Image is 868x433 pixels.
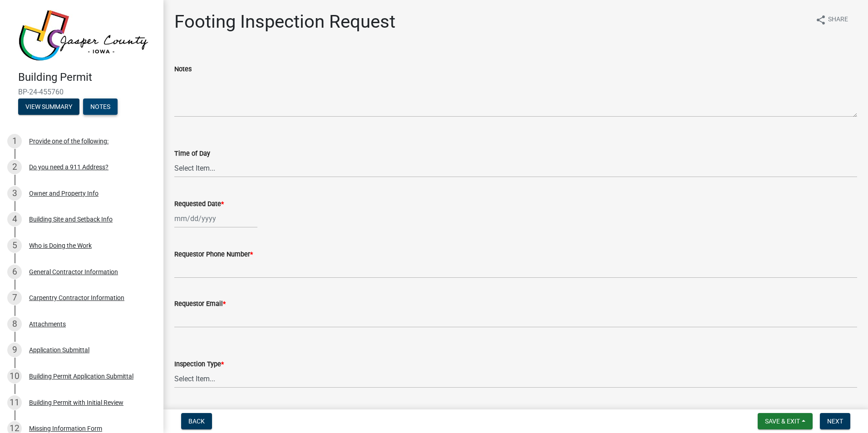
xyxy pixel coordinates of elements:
[29,373,133,379] div: Building Permit Application Submittal
[29,269,118,275] div: General Contractor Information
[815,15,826,25] i: share
[808,11,855,29] button: shareShare
[188,418,205,425] span: Back
[7,134,22,148] div: 1
[83,98,118,115] button: Notes
[174,301,226,307] label: Requestor Email
[7,369,22,384] div: 10
[18,10,149,61] img: Jasper County, Iowa
[174,361,224,368] label: Inspection Type
[7,395,22,410] div: 11
[7,160,22,174] div: 2
[174,201,224,207] label: Requested Date
[29,242,92,249] div: Who is Doing the Work
[7,186,22,201] div: 3
[827,418,843,425] span: Next
[18,71,156,84] h4: Building Permit
[18,88,145,96] span: BP-24-455760
[174,11,395,33] h1: Footing Inspection Request
[7,317,22,331] div: 8
[29,164,108,170] div: Do you need a 911 Address?
[174,209,257,228] input: mm/dd/yyyy
[758,413,813,429] button: Save & Exit
[29,321,66,327] div: Attachments
[7,265,22,279] div: 6
[174,66,192,73] label: Notes
[7,343,22,357] div: 9
[18,98,79,115] button: View Summary
[174,251,253,258] label: Requestor Phone Number
[29,138,108,144] div: Provide one of the following:
[29,425,102,432] div: Missing Information Form
[29,347,89,353] div: Application Submittal
[174,151,210,157] label: Time of Day
[29,190,99,197] div: Owner and Property Info
[7,290,22,305] div: 7
[29,399,123,406] div: Building Permit with Initial Review
[29,216,113,222] div: Building Site and Setback Info
[7,212,22,226] div: 4
[820,413,850,429] button: Next
[83,103,118,111] wm-modal-confirm: Notes
[181,413,212,429] button: Back
[29,295,124,301] div: Carpentry Contractor Information
[7,238,22,253] div: 5
[828,15,848,25] span: Share
[765,418,800,425] span: Save & Exit
[18,103,79,111] wm-modal-confirm: Summary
